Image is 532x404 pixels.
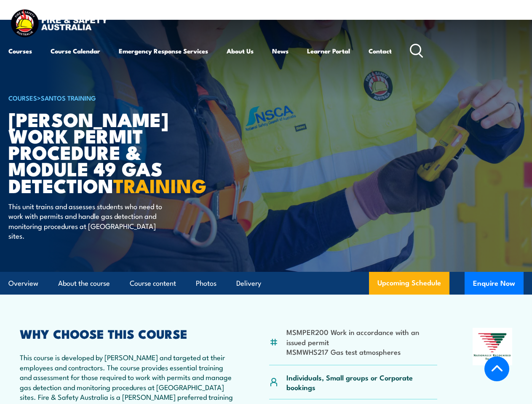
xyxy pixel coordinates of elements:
a: Upcoming Schedule [369,272,449,295]
li: MSMPER200 Work in accordance with an issued permit [286,327,437,347]
h2: WHY CHOOSE THIS COURSE [20,328,233,339]
a: Course content [130,272,176,295]
strong: TRAINING [113,170,207,199]
a: About Us [227,41,254,61]
a: News [272,41,289,61]
a: Overview [8,272,38,295]
button: Enquire Now [465,272,524,295]
p: Individuals, Small groups or Corporate bookings [286,372,437,392]
a: COURSES [8,93,37,102]
a: Emergency Response Services [119,41,208,61]
h6: > [8,93,217,103]
a: Learner Portal [307,41,350,61]
h1: [PERSON_NAME] Work Permit Procedure & Module 49 Gas Detection [8,111,217,193]
a: Courses [8,41,32,61]
a: Photos [196,272,217,295]
a: Contact [369,41,392,61]
a: Delivery [236,272,261,295]
p: This unit trains and assesses students who need to work with permits and handle gas detection and... [8,201,162,241]
a: Course Calendar [51,41,100,61]
a: About the course [58,272,110,295]
li: MSMWHS217 Gas test atmospheres [286,347,437,356]
img: Nationally Recognised Training logo. [473,328,512,365]
a: Santos Training [41,93,96,102]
